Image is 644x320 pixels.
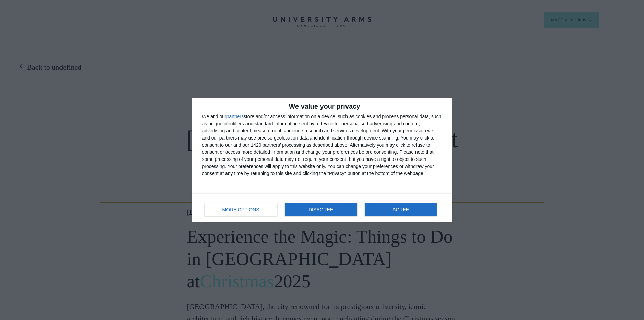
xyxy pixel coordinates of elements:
[365,203,437,216] button: AGREE
[202,113,442,177] div: We and our store and/or access information on a device, such as cookies and process personal data...
[392,207,409,212] span: AGREE
[205,203,277,216] button: MORE OPTIONS
[285,203,357,216] button: DISAGREE
[309,207,333,212] span: DISAGREE
[202,103,442,110] h2: We value your privacy
[222,207,259,212] span: MORE OPTIONS
[192,98,452,222] div: qc-cmp2-ui
[226,114,244,119] button: partners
